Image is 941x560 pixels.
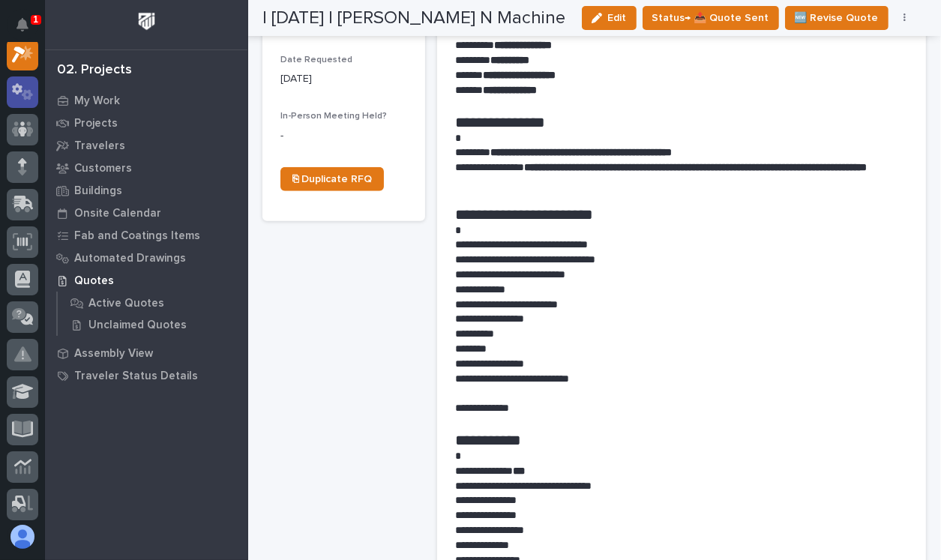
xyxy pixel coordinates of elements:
p: Quotes [74,274,114,288]
p: Onsite Calendar [74,207,161,220]
span: Status→ 📤 Quote Sent [652,9,769,27]
a: Travelers [45,134,247,157]
p: - [280,128,407,144]
p: My Work [74,94,120,108]
span: Date Requested [280,55,352,64]
p: Travelers [74,139,125,153]
button: Status→ 📤 Quote Sent [643,6,779,30]
a: Traveler Status Details [45,364,247,387]
a: Onsite Calendar [45,202,247,224]
p: Automated Drawings [74,252,186,265]
p: Active Quotes [88,297,164,310]
a: Quotes [45,269,247,292]
h2: | [DATE] | [PERSON_NAME] N Machine [262,7,565,29]
p: Customers [74,162,132,175]
a: ⎘ Duplicate RFQ [280,167,384,191]
a: Assembly View [45,342,247,364]
a: Automated Drawings [45,247,247,269]
a: Fab and Coatings Items [45,224,247,247]
a: Active Quotes [58,292,247,313]
div: Notifications1 [19,18,38,42]
p: [DATE] [280,71,407,87]
p: Traveler Status Details [74,370,198,383]
a: Projects [45,112,247,134]
img: Workspace Logo [133,7,160,35]
span: ⎘ Duplicate RFQ [292,174,372,184]
a: Buildings [45,179,247,202]
span: In-Person Meeting Held? [280,112,387,121]
button: users-avatar [7,521,38,553]
button: Notifications [7,9,38,40]
p: Buildings [74,184,122,198]
span: Edit [608,11,627,25]
p: Fab and Coatings Items [74,229,200,243]
span: 🆕 Revise Quote [795,9,879,27]
p: Assembly View [74,347,153,361]
p: Projects [74,117,118,130]
div: 02. Projects [57,62,132,79]
button: 🆕 Revise Quote [785,6,889,30]
p: Unclaimed Quotes [88,319,187,332]
a: My Work [45,89,247,112]
a: Unclaimed Quotes [58,314,247,335]
button: Edit [582,6,637,30]
a: Customers [45,157,247,179]
p: 1 [33,14,38,25]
